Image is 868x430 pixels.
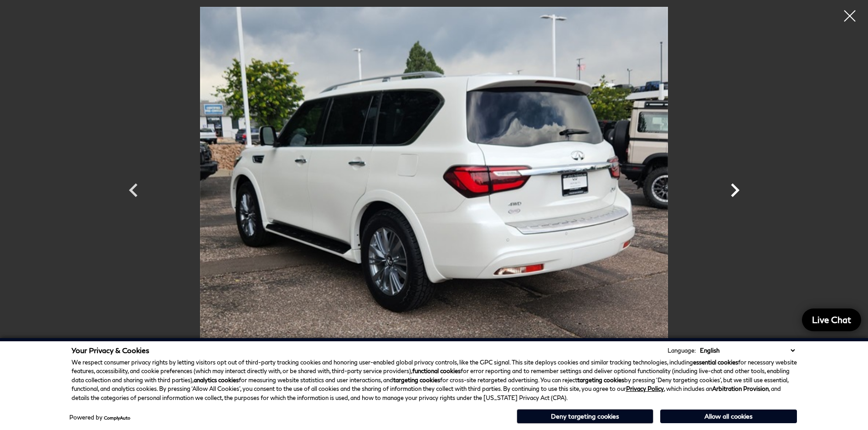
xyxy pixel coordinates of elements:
span: Your Privacy & Cookies [72,346,149,354]
a: ComplyAuto [104,415,130,420]
strong: essential cookies [693,359,738,366]
select: Language Select [698,346,797,355]
div: Previous [120,172,147,213]
p: We respect consumer privacy rights by letting visitors opt out of third-party tracking cookies an... [72,358,797,403]
button: Deny targeting cookies [517,409,653,424]
div: Language: [668,348,696,354]
strong: targeting cookies [577,376,624,384]
strong: targeting cookies [393,376,440,384]
a: Live Chat [802,309,861,331]
a: Privacy Policy [626,385,664,392]
strong: analytics cookies [194,376,239,384]
button: Allow all cookies [660,410,797,423]
strong: functional cookies [412,367,461,374]
div: Powered by [69,415,130,420]
div: Next [721,172,749,213]
strong: Arbitration Provision [712,385,769,392]
img: Used 2022 Moonstone White INFINITI LUXE image 11 [161,7,708,357]
span: Live Chat [807,314,856,325]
